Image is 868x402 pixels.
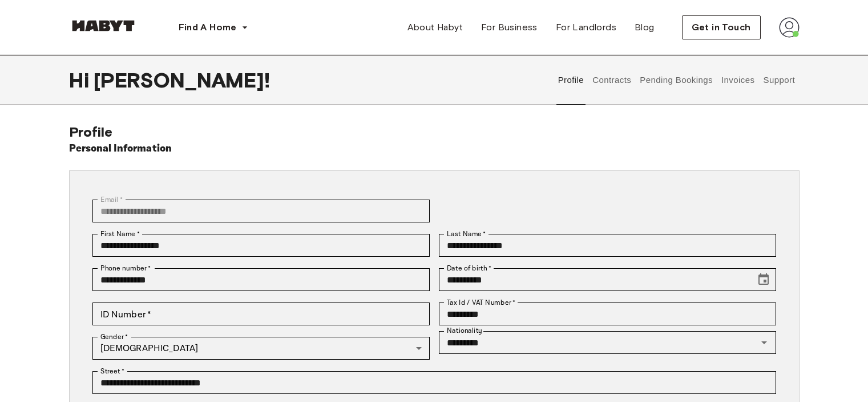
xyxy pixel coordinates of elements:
label: Last Name [447,229,486,239]
label: Phone number [100,263,151,273]
button: Find A Home [169,16,257,39]
button: Get in Touch [682,15,761,39]
a: About Habyt [398,16,472,39]
span: Hi [69,68,94,92]
span: For Landlords [556,21,616,34]
button: Open [756,335,772,351]
span: Find A Home [179,21,237,34]
label: Nationality [447,326,482,336]
a: For Landlords [547,16,625,39]
button: Choose date, selected date is Jun 4, 1974 [752,268,775,291]
img: avatar [779,17,800,38]
label: Email [100,194,123,205]
button: Profile [556,55,586,105]
label: Gender [100,332,128,342]
button: Pending Bookings [639,55,714,105]
span: Profile [69,124,113,140]
label: First Name [100,229,140,239]
span: About Habyt [407,21,463,34]
div: [DEMOGRAPHIC_DATA] [92,337,430,360]
button: Invoices [720,55,756,105]
label: Street [100,366,124,376]
div: You can't change your email address at the moment. Please reach out to customer support in case y... [92,200,430,222]
label: Date of birth [447,263,491,273]
a: For Business [472,16,547,39]
a: Blog [625,16,664,39]
span: For Business [481,21,538,34]
label: Tax Id / VAT Number [447,297,515,308]
h6: Personal Information [69,141,172,157]
span: Get in Touch [692,21,751,34]
button: Contracts [591,55,633,105]
button: Support [762,55,797,105]
img: Habyt [69,20,138,31]
div: user profile tabs [554,55,799,105]
span: Blog [635,21,655,34]
span: [PERSON_NAME] ! [94,68,270,92]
